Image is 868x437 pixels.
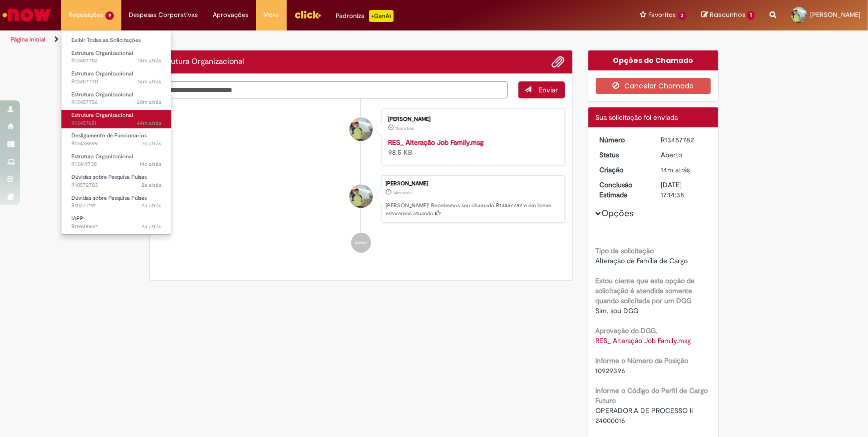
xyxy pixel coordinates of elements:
div: Alexsandro Svizzero [350,185,373,208]
span: Sua solicitação foi enviada [596,113,678,122]
span: 3 [678,11,687,20]
time: 28/08/2025 13:14:36 [138,57,161,64]
a: Aberto R13457651 : Estrutura Organizacional [61,110,171,128]
b: Informe o Código do Perfil de Cargo Futuro [596,386,708,405]
span: 20m atrás [137,98,161,106]
span: 2a atrás [141,202,161,209]
dt: Criação [592,165,654,175]
span: Dúvidas sobre Pesquisa Pulses [71,173,147,181]
span: Estrutura Organizacional [71,91,133,98]
div: Aberto [661,150,707,160]
span: R13457782 [71,57,161,65]
ul: Trilhas de página [7,30,571,49]
button: Adicionar anexos [552,55,565,68]
div: [DATE] 17:14:38 [661,180,707,200]
span: R13438599 [71,140,161,148]
time: 28/08/2025 13:14:34 [393,190,412,196]
span: R10572783 [71,181,161,189]
span: Alteração de Família de Cargo [596,256,688,265]
span: [PERSON_NAME] [810,10,861,19]
a: Aberto R13457782 : Estrutura Organizacional [61,48,171,66]
div: Alexsandro Svizzero [350,118,373,141]
a: Exibir Todas as Solicitações [61,35,171,46]
span: R13457651 [71,119,161,127]
img: ServiceNow [1,5,52,25]
a: Aberto R13457756 : Estrutura Organizacional [61,89,171,108]
span: R13457770 [71,78,161,86]
b: Tipo de solicitação [596,246,654,255]
span: 7d atrás [142,140,161,147]
span: Estrutura Organizacional [71,111,133,119]
ul: Requisições [61,30,171,235]
time: 16/10/2023 11:27:00 [141,181,161,189]
span: 2a atrás [141,181,161,189]
span: Despesas Corporativas [129,10,198,20]
p: [PERSON_NAME]! Recebemos seu chamado R13457782 e em breve estaremos atuando. [386,202,559,217]
button: Cancelar Chamado [596,78,711,94]
a: Rascunhos [701,10,755,20]
span: Requisições [68,10,103,20]
time: 28/08/2025 13:13:30 [138,78,161,85]
a: Aberto R13438599 : Desligamento de Funcionários [61,130,171,149]
div: 98.5 KB [388,137,554,157]
span: Favoritos [649,10,676,20]
h2: Estrutura Organizacional Histórico de tíquete [157,57,244,66]
li: Alexsandro Svizzero [157,175,565,223]
span: 14m atrás [393,190,412,196]
span: 14m atrás [138,57,161,64]
span: 14d atrás [139,160,161,168]
dt: Número [592,135,654,145]
dt: Status [592,150,654,160]
dt: Conclusão Estimada [592,180,654,200]
time: 28/08/2025 13:13:55 [396,125,414,131]
ul: Histórico de tíquete [157,98,565,263]
time: 28/08/2025 12:44:37 [137,119,161,127]
div: Padroniza [336,10,394,22]
div: [PERSON_NAME] [388,116,554,122]
span: R09600621 [71,223,161,231]
span: 14m atrás [661,165,690,174]
a: Aberto R13419738 : Estrutura Organizacional [61,151,171,170]
span: Rascunhos [710,10,746,19]
span: 15m atrás [396,125,414,131]
span: Enviar [539,85,558,94]
div: 28/08/2025 13:14:34 [661,165,707,175]
span: R13419738 [71,160,161,168]
b: Informe o Número da Posição [596,356,689,365]
span: Aprovações [213,10,249,20]
time: 28/08/2025 13:14:34 [661,165,690,174]
b: Aprovação do DGG. [596,326,658,335]
textarea: Digite sua mensagem aqui... [157,81,508,98]
a: Download de RES_ Alteração Job Family.msg [596,336,691,345]
time: 28/08/2025 13:09:23 [137,98,161,106]
span: Sim, sou DGG [596,306,639,315]
time: 22/08/2025 09:09:56 [142,140,161,147]
span: 16m atrás [138,78,161,85]
time: 04/09/2023 10:56:16 [141,202,161,209]
span: OPERADOR.A DE PROCESSO II 24000016 [596,406,695,425]
span: 9 [105,11,114,20]
span: Estrutura Organizacional [71,70,133,77]
a: Aberto R09600621 : IAPP [61,213,171,232]
time: 03/03/2023 16:41:23 [141,223,161,230]
p: +GenAi [369,10,394,22]
span: Dúvidas sobre Pesquisa Pulses [71,194,147,202]
a: Aberto R10377191 : Dúvidas sobre Pesquisa Pulses [61,193,171,211]
a: RES_ Alteração Job Family.msg [388,138,483,147]
span: More [264,10,279,20]
div: [PERSON_NAME] [386,181,559,187]
div: R13457782 [661,135,707,145]
button: Enviar [518,81,565,98]
span: IAPP [71,215,83,222]
span: R10377191 [71,202,161,210]
div: Opções do Chamado [588,50,719,70]
a: Página inicial [11,35,45,43]
span: Estrutura Organizacional [71,49,133,57]
b: Estou ciente que esta opção de solicitação é atendida somente quando solicitada por um DGG [596,276,695,305]
img: click_logo_yellow_360x200.png [294,7,321,22]
a: Aberto R10572783 : Dúvidas sobre Pesquisa Pulses [61,172,171,190]
span: Desligamento de Funcionários [71,132,147,139]
span: 2a atrás [141,223,161,230]
a: Aberto R13457770 : Estrutura Organizacional [61,68,171,87]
